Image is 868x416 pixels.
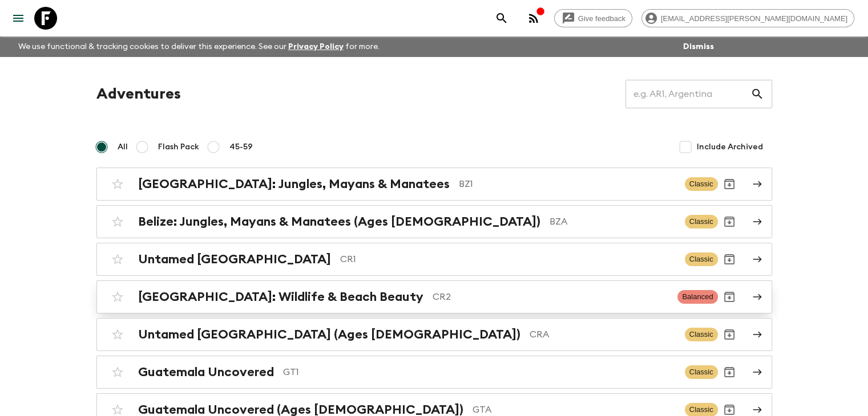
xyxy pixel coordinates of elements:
button: Archive [718,248,741,271]
h2: Guatemala Uncovered [138,365,274,380]
button: Archive [718,323,741,346]
a: [GEOGRAPHIC_DATA]: Jungles, Mayans & ManateesBZ1ClassicArchive [96,168,772,201]
a: Give feedback [554,9,632,27]
p: CRA [530,328,676,341]
h2: [GEOGRAPHIC_DATA]: Wildlife & Beach Beauty [138,289,423,304]
a: Untamed [GEOGRAPHIC_DATA] (Ages [DEMOGRAPHIC_DATA])CRAClassicArchive [96,318,772,351]
h2: Belize: Jungles, Mayans & Manatees (Ages [DEMOGRAPHIC_DATA]) [138,214,540,229]
a: [GEOGRAPHIC_DATA]: Wildlife & Beach BeautyCR2BalancedArchive [96,280,772,313]
h2: Untamed [GEOGRAPHIC_DATA] [138,252,331,267]
span: Give feedback [572,14,632,23]
span: Classic [685,215,718,229]
button: search adventures [490,7,513,30]
h1: Adventures [96,83,181,105]
span: 45-59 [229,141,253,153]
a: Untamed [GEOGRAPHIC_DATA]CR1ClassicArchive [96,243,772,276]
button: Archive [718,210,741,233]
span: Classic [685,365,718,379]
a: Privacy Policy [288,43,344,51]
button: Archive [718,361,741,384]
span: Classic [685,252,718,266]
span: Classic [685,177,718,191]
a: Belize: Jungles, Mayans & Manatees (Ages [DEMOGRAPHIC_DATA])BZAClassicArchive [96,205,772,238]
p: BZA [550,215,676,229]
span: Balanced [677,290,717,304]
p: BZ1 [459,177,676,191]
a: Guatemala UncoveredGT1ClassicArchive [96,356,772,389]
h2: [GEOGRAPHIC_DATA]: Jungles, Mayans & Manatees [138,177,450,191]
span: [EMAIL_ADDRESS][PERSON_NAME][DOMAIN_NAME] [655,14,854,23]
input: e.g. AR1, Argentina [625,78,750,110]
button: Archive [718,173,741,195]
button: Archive [718,286,741,308]
p: GT1 [283,365,676,379]
span: Classic [685,328,718,341]
span: All [118,141,128,153]
span: Flash Pack [158,141,199,153]
span: Include Archived [697,141,763,153]
button: Dismiss [680,39,717,55]
div: [EMAIL_ADDRESS][PERSON_NAME][DOMAIN_NAME] [641,9,854,27]
p: We use functional & tracking cookies to deliver this experience. See our for more. [14,36,384,57]
button: menu [7,7,30,30]
p: CR2 [433,290,669,304]
h2: Untamed [GEOGRAPHIC_DATA] (Ages [DEMOGRAPHIC_DATA]) [138,327,520,342]
p: CR1 [340,252,676,266]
